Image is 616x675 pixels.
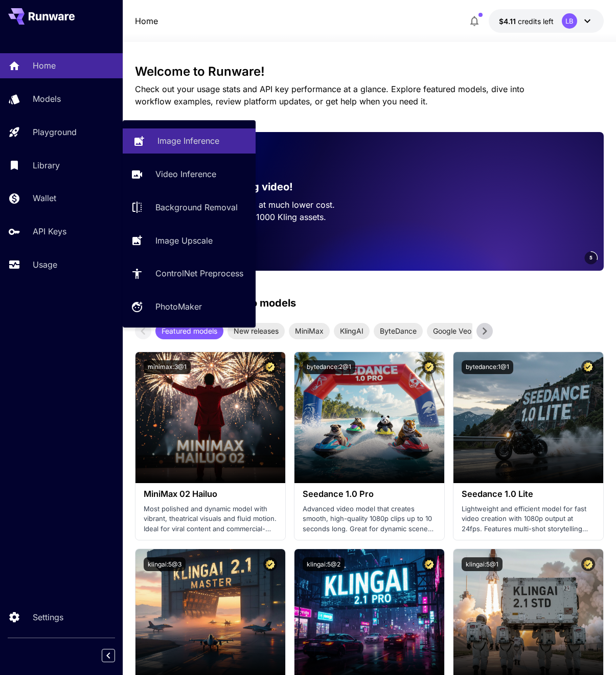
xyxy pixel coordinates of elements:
p: Image Upscale [155,234,213,247]
span: $4.11 [499,17,518,26]
p: Video Inference [155,168,216,180]
button: Collapse sidebar [102,649,115,662]
span: KlingAI [334,325,370,336]
button: bytedance:1@1 [462,360,513,374]
p: Home [135,15,158,27]
button: minimax:3@1 [144,360,191,374]
span: 5 [589,254,592,262]
img: alt [294,352,444,483]
nav: breadcrumb [135,15,158,27]
p: Image Inference [157,135,219,147]
a: Background Removal [123,195,256,220]
button: Certified Model – Vetted for best performance and includes a commercial license. [581,557,595,571]
span: credits left [518,17,554,26]
h3: Welcome to Runware! [135,64,604,79]
p: Home [33,59,56,72]
button: Certified Model – Vetted for best performance and includes a commercial license. [422,360,436,374]
button: Certified Model – Vetted for best performance and includes a commercial license. [581,360,595,374]
p: Models [33,93,61,105]
span: Google Veo [427,325,477,336]
button: Certified Model – Vetted for best performance and includes a commercial license. [263,557,277,571]
p: Playground [33,126,77,138]
a: ControlNet Preprocess [123,261,256,286]
p: PhotoMaker [155,300,202,313]
button: $4.11038 [489,9,604,33]
button: Certified Model – Vetted for best performance and includes a commercial license. [263,360,277,374]
span: New releases [227,325,285,336]
span: Check out your usage stats and API key performance at a glance. Explore featured models, dive int... [135,84,524,106]
div: Collapse sidebar [109,646,123,665]
h3: MiniMax 02 Hailuo [144,489,277,499]
p: API Keys [33,225,66,237]
span: Featured models [155,325,223,336]
p: Background Removal [155,201,238,213]
p: Library [33,159,60,171]
img: alt [135,352,285,483]
a: Image Upscale [123,228,256,253]
a: PhotoMaker [123,294,256,319]
button: klingai:5@1 [462,557,503,571]
div: $4.11038 [499,16,554,27]
img: alt [453,352,603,483]
a: Image Inference [123,128,256,154]
p: Wallet [33,192,56,204]
p: Usage [33,258,57,271]
p: Settings [33,611,63,623]
button: Certified Model – Vetted for best performance and includes a commercial license. [422,557,436,571]
span: MiniMax [289,325,330,336]
a: Video Inference [123,162,256,187]
button: bytedance:2@1 [303,360,355,374]
p: ControlNet Preprocess [155,267,243,279]
h3: Seedance 1.0 Lite [462,489,595,499]
p: Lightweight and efficient model for fast video creation with 1080p output at 24fps. Features mult... [462,504,595,534]
button: klingai:5@2 [303,557,345,571]
h3: Seedance 1.0 Pro [303,489,436,499]
span: ByteDance [374,325,423,336]
p: Advanced video model that creates smooth, high-quality 1080p clips up to 10 seconds long. Great f... [303,504,436,534]
p: Most polished and dynamic model with vibrant, theatrical visuals and fluid motion. Ideal for vira... [144,504,277,534]
div: LB [562,13,577,29]
button: klingai:5@3 [144,557,186,571]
